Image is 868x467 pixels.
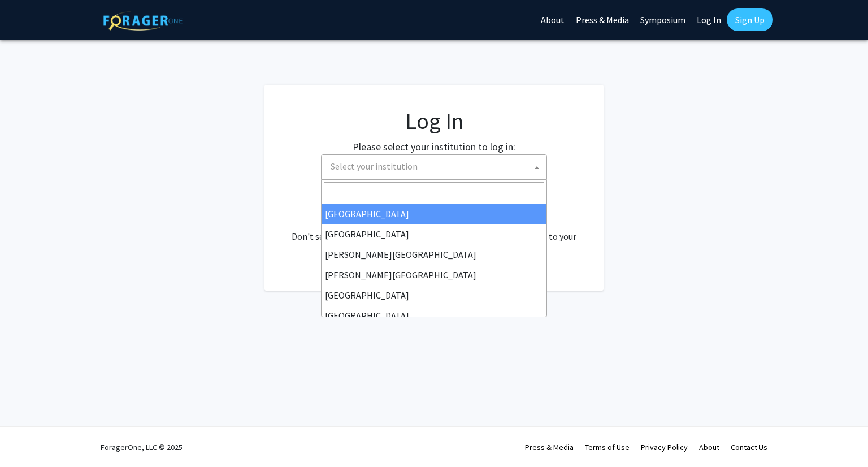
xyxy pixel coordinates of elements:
[322,285,546,305] li: [GEOGRAPHIC_DATA]
[322,204,546,224] li: [GEOGRAPHIC_DATA]
[324,182,544,201] input: Search
[641,442,688,452] a: Privacy Policy
[101,427,183,467] div: ForagerOne, LLC © 2025
[353,139,515,154] label: Please select your institution to log in:
[322,224,546,244] li: [GEOGRAPHIC_DATA]
[322,305,546,326] li: [GEOGRAPHIC_DATA]
[8,416,48,459] iframe: Chat
[585,442,630,452] a: Terms of Use
[525,442,574,452] a: Press & Media
[731,442,767,452] a: Contact Us
[727,8,773,31] a: Sign Up
[321,154,547,180] span: Select your institution
[287,202,581,257] div: No account? . Don't see your institution? about bringing ForagerOne to your institution.
[331,161,418,172] span: Select your institution
[699,442,719,452] a: About
[322,244,546,265] li: [PERSON_NAME][GEOGRAPHIC_DATA]
[103,11,183,31] img: ForagerOne Logo
[322,265,546,285] li: [PERSON_NAME][GEOGRAPHIC_DATA]
[326,155,546,178] span: Select your institution
[287,107,581,135] h1: Log In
